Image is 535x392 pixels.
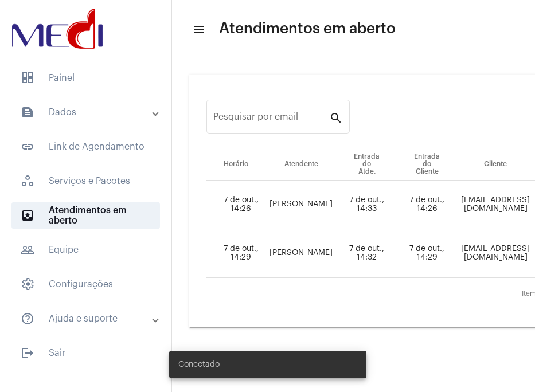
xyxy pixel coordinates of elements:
[397,181,457,229] td: 7 de out., 14:26
[457,148,534,181] th: Cliente
[21,277,34,291] span: sidenav icon
[21,312,34,326] mat-icon: sidenav icon
[206,181,265,229] td: 7 de out., 14:26
[337,148,397,181] th: Entrada do Atde.
[21,174,34,188] span: sidenav icon
[206,148,265,181] th: Horário
[265,181,337,229] td: [PERSON_NAME]
[206,229,265,278] td: 7 de out., 14:29
[265,148,337,181] th: Atendente
[337,181,397,229] td: 7 de out., 14:33
[178,359,220,370] span: Conectado
[7,305,171,332] mat-expansion-panel-header: sidenav iconAjuda e suporte
[457,229,534,278] td: [EMAIL_ADDRESS][DOMAIN_NAME]
[219,19,396,38] span: Atendimentos em aberto
[21,105,34,119] mat-icon: sidenav icon
[397,148,457,181] th: Entrada do Cliente
[11,271,160,298] span: Configurações
[21,312,153,326] mat-panel-title: Ajuda e suporte
[9,6,106,52] img: d3a1b5fa-500b-b90f-5a1c-719c20e9830b.png
[11,339,160,367] span: Sair
[21,209,34,222] mat-icon: sidenav icon
[265,229,337,278] td: [PERSON_NAME]
[11,236,160,264] span: Equipe
[337,229,397,278] td: 7 de out., 14:32
[397,229,457,278] td: 7 de out., 14:29
[193,22,204,36] mat-icon: sidenav icon
[329,111,343,124] mat-icon: search
[11,133,160,160] span: Link de Agendamento
[21,105,153,119] mat-panel-title: Dados
[11,64,160,92] span: Painel
[457,181,534,229] td: [EMAIL_ADDRESS][DOMAIN_NAME]
[11,202,160,229] span: Atendimentos em aberto
[21,346,34,360] mat-icon: sidenav icon
[11,167,160,195] span: Serviços e Pacotes
[213,114,329,124] input: Pesquisar por email
[21,140,34,154] mat-icon: sidenav icon
[21,71,34,85] span: sidenav icon
[7,99,171,126] mat-expansion-panel-header: sidenav iconDados
[21,243,34,257] mat-icon: sidenav icon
